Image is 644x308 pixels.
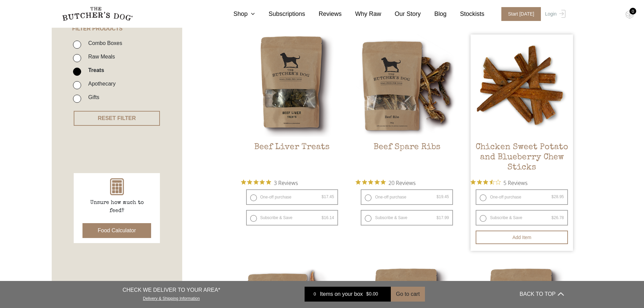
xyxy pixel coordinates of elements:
[342,9,381,19] a: Why Raw
[82,223,151,238] button: Food Calculator
[543,7,565,21] a: Login
[83,199,151,215] p: Unsure how much to feed?
[476,210,568,226] label: Subscribe & Save
[85,66,104,75] label: Treats
[246,210,338,226] label: Subscribe & Save
[625,10,634,19] img: TBD_Cart-Empty.png
[241,177,298,188] button: Rated 5 out of 5 stars from 3 reviews. Jump to reviews.
[366,291,369,297] span: $
[629,8,636,15] div: 0
[241,34,343,137] img: Beef Liver Treats
[321,194,324,199] span: $
[320,290,363,298] span: Items on your box
[361,189,453,205] label: One-off purchase
[421,9,447,19] a: Blog
[85,93,99,102] label: Gifts
[85,79,116,88] label: Apothecary
[321,215,324,220] span: $
[551,194,564,199] bdi: 28.95
[356,177,415,188] button: Rated 4.9 out of 5 stars from 20 reviews. Jump to reviews.
[85,52,115,61] label: Raw Meals
[361,210,453,226] label: Subscribe & Save
[501,7,541,21] span: Start [DATE]
[495,7,544,21] a: Start [DATE]
[246,189,338,205] label: One-off purchase
[551,215,554,220] span: $
[436,194,439,199] span: $
[436,215,449,220] bdi: 17.99
[305,9,342,19] a: Reviews
[85,39,122,48] label: Combo Boxes
[476,231,568,244] button: Add item
[366,291,378,297] bdi: 0.00
[551,215,564,220] bdi: 26.78
[305,287,391,302] a: 0 Items on your box $0.00
[241,34,343,174] a: Beef Liver TreatsBeef Liver Treats
[520,286,564,302] button: BACK TO TOP
[356,34,458,137] img: Beef Spare Ribs
[447,9,484,19] a: Stockists
[503,177,527,188] span: 5 Reviews
[74,111,160,126] button: RESET FILTER
[381,9,421,19] a: Our Story
[388,177,415,188] span: 20 Reviews
[356,34,458,174] a: Beef Spare RibsBeef Spare Ribs
[551,194,554,199] span: $
[471,34,573,174] a: Chicken Sweet Potato and Blueberry Chew Sticks
[321,215,334,220] bdi: 16.14
[436,194,449,199] bdi: 19.45
[255,9,305,19] a: Subscriptions
[391,287,425,302] button: Go to cart
[274,177,298,188] span: 3 Reviews
[356,142,458,174] h2: Beef Spare Ribs
[471,142,573,174] h2: Chicken Sweet Potato and Blueberry Chew Sticks
[143,294,200,301] a: Delivery & Shipping Information
[471,177,527,188] button: Rated 3.4 out of 5 stars from 5 reviews. Jump to reviews.
[122,286,220,294] p: CHECK WE DELIVER TO YOUR AREA*
[220,9,255,19] a: Shop
[436,215,439,220] span: $
[321,194,334,199] bdi: 17.45
[310,291,320,298] div: 0
[476,189,568,205] label: One-off purchase
[241,142,343,174] h2: Beef Liver Treats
